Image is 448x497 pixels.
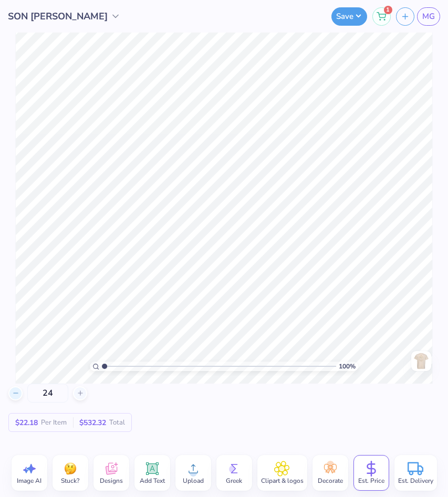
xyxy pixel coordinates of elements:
span: Est. Price [358,477,384,485]
span: SON [PERSON_NAME] [8,9,108,24]
a: MG [417,7,440,26]
span: Total [109,417,125,428]
span: Decorate [318,477,343,485]
span: $22.18 [15,417,38,428]
span: Image AI [17,477,41,485]
span: MG [422,10,435,23]
span: $532.32 [79,417,106,428]
span: Upload [183,477,204,485]
input: – – [27,384,68,403]
span: 1 [384,6,392,14]
span: Stuck? [61,477,79,485]
img: Back [413,353,430,369]
span: Designs [100,477,123,485]
span: Est. Delivery [398,477,433,485]
span: Clipart & logos [261,477,304,485]
button: Save [331,7,367,26]
span: Greek [226,477,242,485]
span: 100 % [339,362,356,371]
span: Per Item [41,417,67,428]
img: Stuck? [62,461,78,477]
span: Add Text [140,477,165,485]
